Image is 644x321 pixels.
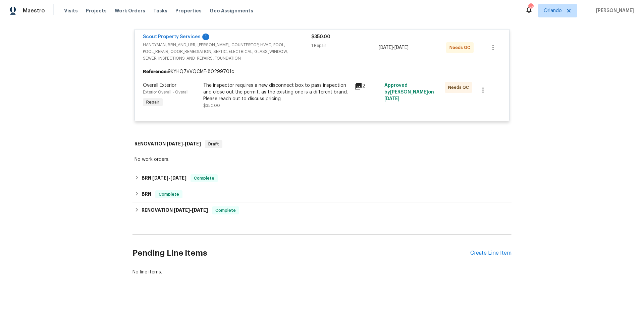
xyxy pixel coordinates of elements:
span: Overall Exterior [143,83,176,88]
h6: RENOVATION [142,206,208,214]
span: Orlando [544,7,562,14]
span: - [167,141,201,146]
div: BRN Complete [132,186,512,202]
div: 1 [202,34,209,40]
div: RENOVATION [DATE]-[DATE]Complete [132,202,512,218]
span: Needs QC [449,44,473,51]
span: [DATE] [379,45,393,50]
span: Complete [213,207,238,214]
span: HANDYMAN, BRN_AND_LRR, [PERSON_NAME], COUNTERTOP, HVAC, POOL, POOL_REPAIR, ODOR_REMEDIATION, SEPT... [143,42,311,62]
span: Exterior Overall - Overall [143,90,189,94]
span: - [152,176,186,180]
span: [DATE] [384,97,399,101]
span: Repair [144,99,162,106]
div: Create Line Item [470,250,512,256]
span: Geo Assignments [210,7,253,14]
span: [DATE] [394,45,409,50]
div: No line items. [132,269,512,275]
div: BRN [DATE]-[DATE]Complete [132,170,512,186]
div: 9KYHQ7VVQCME-80299701c [135,66,509,78]
span: Draft [206,141,222,147]
h6: RENOVATION [135,140,201,148]
span: [DATE] [152,176,168,180]
div: RENOVATION [DATE]-[DATE]Draft [132,133,512,155]
h2: Pending Line Items [132,238,470,269]
h6: BRN [142,190,151,198]
span: - [379,44,409,51]
span: Approved by [PERSON_NAME] on [384,83,434,101]
span: $350.00 [311,35,330,39]
span: [PERSON_NAME] [593,7,634,14]
span: Properties [175,7,202,14]
span: [DATE] [174,208,190,212]
h6: BRN [142,174,186,182]
span: Tasks [153,8,167,13]
span: Complete [191,175,217,182]
span: Complete [156,191,182,198]
span: Needs QC [448,84,472,91]
span: [DATE] [170,176,186,180]
div: 63 [528,4,533,11]
a: Scout Property Services [143,35,201,39]
span: Work Orders [115,7,145,14]
span: $350.00 [203,104,220,108]
b: Reference: [143,68,168,75]
span: [DATE] [185,141,201,146]
span: [DATE] [192,208,208,212]
div: 2 [354,82,380,90]
div: No work orders. [135,156,509,163]
span: - [174,208,208,212]
span: Visits [64,7,78,14]
div: 1 Repair [311,42,379,49]
div: The inspector requires a new disconnect box to pass inspection and close out the permit, as the e... [203,82,350,102]
span: [DATE] [167,141,183,146]
span: Maestro [23,7,45,14]
span: Projects [86,7,107,14]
